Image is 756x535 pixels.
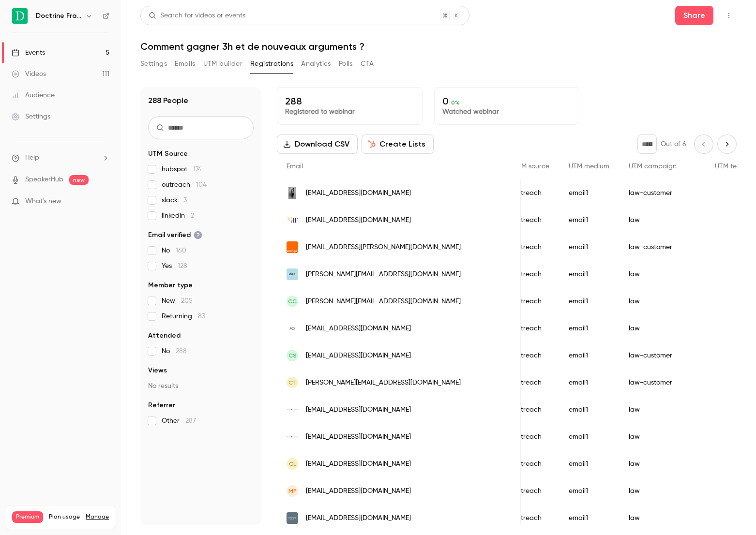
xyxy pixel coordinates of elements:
[503,207,559,234] div: outreach
[148,381,254,391] p: No results
[193,166,202,173] span: 174
[12,48,45,58] div: Events
[306,215,411,225] span: [EMAIL_ADDRESS][DOMAIN_NAME]
[503,315,559,342] div: outreach
[287,268,298,280] img: dnapartners.fr
[287,512,298,524] img: emeriane.com
[619,288,705,315] div: law
[12,153,109,163] li: help-dropdown-opener
[619,207,705,234] div: law
[619,505,705,532] div: law
[503,288,559,315] div: outreach
[559,234,619,261] div: email1
[619,423,705,450] div: law
[288,487,296,495] span: MF
[162,195,187,205] span: slack
[715,163,745,170] span: UTM term
[503,342,559,369] div: outreach
[559,179,619,207] div: email1
[339,56,353,72] button: Polls
[629,163,677,170] span: UTM campaign
[442,95,572,107] p: 0
[162,164,202,174] span: hubspot
[148,149,188,159] span: UTM Source
[12,8,28,24] img: Doctrine France
[503,396,559,423] div: outreach
[162,246,186,255] span: No
[287,431,298,443] img: cousin-associes.com
[289,460,296,468] span: CL
[503,450,559,477] div: outreach
[559,369,619,396] div: email1
[162,296,193,306] span: New
[717,134,737,154] button: Next page
[306,324,411,334] span: [EMAIL_ADDRESS][DOMAIN_NAME]
[12,112,50,121] div: Settings
[162,312,205,321] span: Returning
[176,247,186,254] span: 160
[162,261,187,271] span: Yes
[513,163,549,170] span: UTM source
[149,11,245,21] div: Search for videos or events
[559,396,619,423] div: email1
[306,432,411,442] span: [EMAIL_ADDRESS][DOMAIN_NAME]
[25,196,61,207] span: What's new
[288,351,297,360] span: CS
[559,505,619,532] div: email1
[503,179,559,207] div: outreach
[306,242,461,253] span: [EMAIL_ADDRESS][PERSON_NAME][DOMAIN_NAME]
[162,211,194,221] span: linkedin
[306,188,411,198] span: [EMAIL_ADDRESS][DOMAIN_NAME]
[301,56,331,72] button: Analytics
[175,56,195,72] button: Emails
[306,405,411,415] span: [EMAIL_ADDRESS][DOMAIN_NAME]
[559,288,619,315] div: email1
[661,139,686,149] p: Out of 6
[619,369,705,396] div: law-customer
[178,263,187,269] span: 128
[619,315,705,342] div: law
[36,11,81,21] h6: Doctrine France
[619,261,705,288] div: law
[148,230,202,240] span: Email verified
[569,163,609,170] span: UTM medium
[287,163,303,170] span: Email
[361,56,374,72] button: CTA
[25,153,39,163] span: Help
[288,378,297,387] span: cT
[162,346,187,356] span: No
[306,378,461,388] span: [PERSON_NAME][EMAIL_ADDRESS][DOMAIN_NAME]
[250,56,293,72] button: Registrations
[12,69,46,79] div: Videos
[287,187,298,199] img: aurorebonavia-avocat.fr
[559,342,619,369] div: email1
[451,99,460,106] span: 0 %
[306,513,411,523] span: [EMAIL_ADDRESS][DOMAIN_NAME]
[306,269,461,280] span: [PERSON_NAME][EMAIL_ADDRESS][DOMAIN_NAME]
[148,366,167,375] span: Views
[362,134,434,154] button: Create Lists
[503,423,559,450] div: outreach
[503,234,559,261] div: outreach
[277,134,358,154] button: Download CSV
[559,207,619,234] div: email1
[288,297,297,306] span: CC
[619,342,705,369] div: law-customer
[306,459,411,469] span: [EMAIL_ADDRESS][DOMAIN_NAME]
[12,90,55,100] div: Audience
[619,234,705,261] div: law-customer
[287,214,298,226] img: mhf-avocats.fr
[306,486,411,496] span: [EMAIL_ADDRESS][DOMAIN_NAME]
[306,297,461,307] span: [PERSON_NAME][EMAIL_ADDRESS][DOMAIN_NAME]
[503,369,559,396] div: outreach
[148,401,175,410] span: Referrer
[191,212,194,219] span: 2
[285,95,414,107] p: 288
[503,505,559,532] div: outreach
[287,323,298,334] img: august-debouzy.com
[559,261,619,288] div: email1
[25,175,63,185] a: SpeakerHub
[619,179,705,207] div: law-customer
[203,56,242,72] button: UTM builder
[503,261,559,288] div: outreach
